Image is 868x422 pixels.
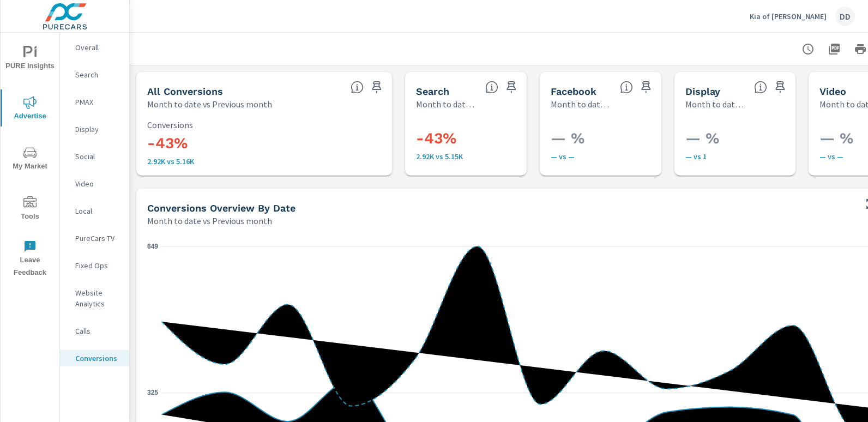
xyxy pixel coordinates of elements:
[835,7,855,26] div: DD
[147,120,381,130] p: Conversions
[75,42,120,53] p: Overall
[147,243,158,250] text: 649
[60,285,129,312] div: Website Analytics
[60,94,129,110] div: PMAX
[75,124,120,135] p: Display
[551,86,596,97] h5: Facebook
[416,152,560,161] p: 2,919 vs 5,154
[147,389,158,396] text: 325
[416,98,477,111] p: Month to date vs Previous month
[75,151,120,162] p: Social
[685,98,746,111] p: Month to date vs Previous month
[551,129,695,148] h3: — %
[551,98,611,111] p: Month to date vs Previous month
[750,11,827,21] p: Kia of [PERSON_NAME]
[147,157,381,166] p: 2,919 vs 5,155
[147,202,296,214] h5: Conversions Overview By Date
[75,260,120,271] p: Fixed Ops
[551,152,695,161] p: — vs —
[60,176,129,192] div: Video
[60,230,129,246] div: PureCars TV
[147,86,223,97] h5: All Conversions
[75,233,120,244] p: PureCars TV
[60,67,129,83] div: Search
[75,206,120,216] p: Local
[75,287,120,309] p: Website Analytics
[4,146,56,173] span: My Market
[685,129,829,148] h3: — %
[75,97,120,107] p: PMAX
[771,79,789,96] span: Save this to your personalized report
[368,79,385,96] span: Save this to your personalized report
[147,98,272,111] p: Month to date vs Previous month
[75,178,120,189] p: Video
[60,148,129,165] div: Social
[4,196,56,223] span: Tools
[60,121,129,137] div: Display
[4,96,56,123] span: Advertise
[147,134,381,153] h3: -43%
[485,81,498,94] span: Search Conversions include Actions, Leads and Unmapped Conversions.
[819,86,846,97] h5: Video
[685,86,720,97] h5: Display
[620,81,633,94] span: All conversions reported from Facebook with duplicates filtered out
[685,152,829,161] p: — vs 1
[1,33,59,284] div: nav menu
[416,129,560,148] h3: -43%
[503,79,520,96] span: Save this to your personalized report
[351,81,364,94] span: All Conversions include Actions, Leads and Unmapped Conversions
[75,325,120,336] p: Calls
[4,46,56,73] span: PURE Insights
[823,38,845,60] button: "Export Report to PDF"
[60,350,129,366] div: Conversions
[60,257,129,274] div: Fixed Ops
[60,323,129,339] div: Calls
[60,203,129,219] div: Local
[75,69,120,80] p: Search
[147,214,272,227] p: Month to date vs Previous month
[75,353,120,364] p: Conversions
[60,39,129,56] div: Overall
[416,86,449,97] h5: Search
[4,240,56,279] span: Leave Feedback
[754,81,767,94] span: Display Conversions include Actions, Leads and Unmapped Conversions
